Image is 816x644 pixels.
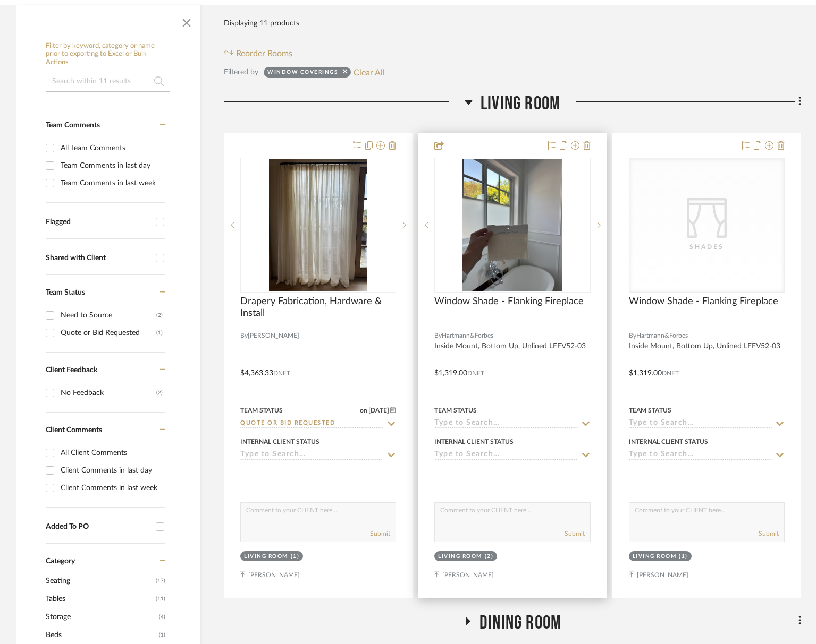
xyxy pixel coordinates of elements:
[244,553,288,561] div: Living Room
[481,92,560,115] span: Living Room
[629,296,778,307] span: Window Shade - Flanking Fireplace
[485,553,494,561] div: (2)
[46,71,170,92] input: Search within 11 results
[46,426,102,434] span: Client Comments
[61,324,156,341] div: Quote or Bid Requested
[629,437,708,446] div: Internal Client Status
[61,157,163,174] div: Team Comments in last day
[360,407,367,414] span: on
[61,444,163,461] div: All Client Comments
[629,419,772,429] input: Type to Search…
[46,626,156,644] span: Beds
[442,331,493,341] span: Hartmann&Forbes
[156,590,165,607] span: (11)
[679,553,688,561] div: (1)
[240,331,248,341] span: By
[240,437,319,446] div: Internal Client Status
[46,42,170,67] h6: Filter by keyword, category or name prior to exporting to Excel or Bulk Actions
[367,407,390,414] span: [DATE]
[46,590,153,608] span: Tables
[46,122,100,129] span: Team Comments
[434,450,577,460] input: Type to Search…
[61,479,163,496] div: Client Comments in last week
[46,557,75,566] span: Category
[629,406,671,415] div: Team Status
[479,612,561,634] span: Dining Room
[61,462,163,479] div: Client Comments in last day
[354,65,385,79] button: Clear All
[438,553,482,561] div: Living Room
[156,307,163,324] div: (2)
[159,608,165,625] span: (4)
[629,158,784,292] div: 0
[61,307,156,324] div: Need to Source
[224,66,258,78] div: Filtered by
[269,159,367,291] img: Drapery Fabrication, Hardware & Install
[291,553,300,561] div: (1)
[61,384,156,401] div: No Feedback
[759,529,779,538] button: Submit
[156,384,163,401] div: (2)
[267,68,338,79] div: Window Coverings
[46,522,150,531] div: Added To PO
[240,406,283,415] div: Team Status
[159,626,165,643] span: (1)
[636,331,688,341] span: Hartmann&Forbes
[61,140,163,157] div: All Team Comments
[240,419,383,429] input: Type to Search…
[46,366,97,374] span: Client Feedback
[462,159,562,291] img: Window Shade - Flanking Fireplace
[240,296,396,319] span: Drapery Fabrication, Hardware & Install
[629,331,636,341] span: By
[46,218,150,227] div: Flagged
[46,289,85,296] span: Team Status
[435,158,590,292] div: 0
[565,529,585,538] button: Submit
[46,572,153,590] span: Seating
[434,406,477,415] div: Team Status
[629,450,772,460] input: Type to Search…
[248,331,299,341] span: [PERSON_NAME]
[176,10,197,31] button: Close
[633,553,677,561] div: Living Room
[434,296,584,307] span: Window Shade - Flanking Fireplace
[236,47,292,60] span: Reorder Rooms
[61,175,163,192] div: Team Comments in last week
[370,529,390,538] button: Submit
[434,437,514,446] div: Internal Client Status
[156,572,165,589] span: (17)
[653,242,760,252] div: Shades
[434,331,442,341] span: By
[46,254,150,263] div: Shared with Client
[224,47,292,60] button: Reorder Rooms
[224,13,299,34] div: Displaying 11 products
[46,608,156,626] span: Storage
[434,419,577,429] input: Type to Search…
[240,450,383,460] input: Type to Search…
[156,324,163,341] div: (1)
